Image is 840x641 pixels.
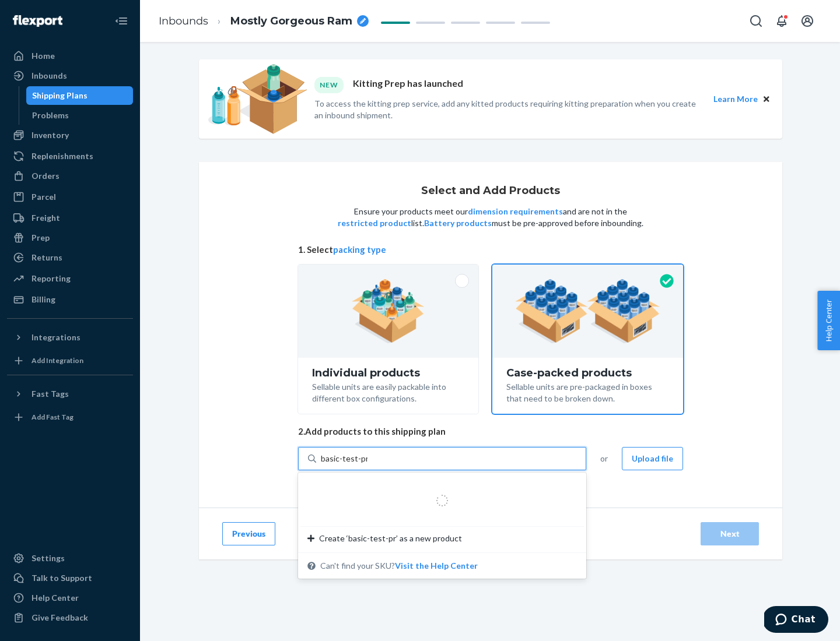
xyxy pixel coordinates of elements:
button: Create ‘basic-test-pr’ as a new productCan't find your SKU? [395,560,478,572]
div: Inventory [32,129,69,141]
a: Add Integration [7,351,133,370]
a: Reporting [7,269,133,288]
p: Kitting Prep has launched [353,77,463,93]
a: Freight [7,209,133,227]
a: Add Fast Tag [7,408,133,427]
div: Fast Tags [32,388,69,400]
span: or [600,453,608,464]
span: Can't find your SKU? [320,560,478,572]
p: Ensure your products meet our and are not in the list. must be pre-approved before inbounding. [337,206,645,229]
button: Help Center [817,291,840,350]
div: Next [710,528,749,540]
button: Battery products [424,217,492,229]
a: Returns [7,248,133,267]
button: Close Navigation [110,9,133,33]
a: Inbounds [159,15,208,27]
div: Problems [32,110,69,121]
button: Previous [222,522,275,545]
button: Give Feedback [7,608,133,627]
span: 2. Add products to this shipping plan [298,425,683,438]
div: Returns [32,252,62,263]
button: Open Search Box [744,9,768,33]
div: Orders [32,170,60,182]
a: Settings [7,549,133,568]
button: Learn More [713,93,758,105]
div: Reporting [32,273,71,284]
div: Individual products [312,367,464,379]
a: Orders [7,167,133,185]
button: Talk to Support [7,569,133,587]
div: Talk to Support [32,572,92,584]
button: restricted product [338,217,411,229]
button: Upload file [622,447,683,470]
a: Parcel [7,188,133,206]
div: Add Integration [32,355,83,365]
div: Integrations [32,332,80,343]
input: Create ‘basic-test-pr’ as a new productCan't find your SKU?Visit the Help Center [321,453,367,464]
a: Replenishments [7,147,133,165]
a: Billing [7,290,133,309]
div: Inbounds [32,70,67,82]
a: Inventory [7,126,133,145]
div: Case-packed products [506,367,669,379]
img: case-pack.59cecea509d18c883b923b81aeac6d0b.png [515,279,660,343]
div: Shipping Plans [32,90,87,101]
span: Create ‘basic-test-pr’ as a new product [319,533,462,544]
div: Billing [32,294,55,305]
a: Shipping Plans [26,86,134,105]
div: Help Center [32,592,79,604]
div: Add Fast Tag [32,412,73,422]
button: dimension requirements [468,206,563,217]
a: Problems [26,106,134,125]
a: Help Center [7,589,133,607]
button: Open notifications [770,9,793,33]
button: Integrations [7,328,133,347]
div: Give Feedback [32,612,88,624]
p: To access the kitting prep service, add any kitted products requiring kitting preparation when yo... [314,98,703,121]
div: Replenishments [32,150,93,162]
ol: breadcrumbs [149,4,378,38]
div: NEW [314,77,344,93]
iframe: Opens a widget where you can chat to one of our agents [764,606,828,635]
span: Mostly Gorgeous Ram [230,14,352,29]
img: Flexport logo [13,15,62,27]
div: Freight [32,212,60,224]
h1: Select and Add Products [421,185,560,197]
a: Home [7,47,133,65]
img: individual-pack.facf35554cb0f1810c75b2bd6df2d64e.png [352,279,425,343]
a: Inbounds [7,66,133,85]
span: 1. Select [298,244,683,256]
button: Fast Tags [7,385,133,403]
button: Close [760,93,773,105]
button: Open account menu [796,9,819,33]
button: Next [701,522,759,545]
div: Parcel [32,191,56,203]
div: Prep [32,232,50,244]
div: Home [32,50,55,62]
button: packing type [333,244,386,256]
div: Sellable units are pre-packaged in boxes that need to be broken down. [506,379,669,404]
div: Sellable units are easily packable into different box configurations. [312,379,464,404]
div: Settings [32,552,65,564]
a: Prep [7,228,133,247]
